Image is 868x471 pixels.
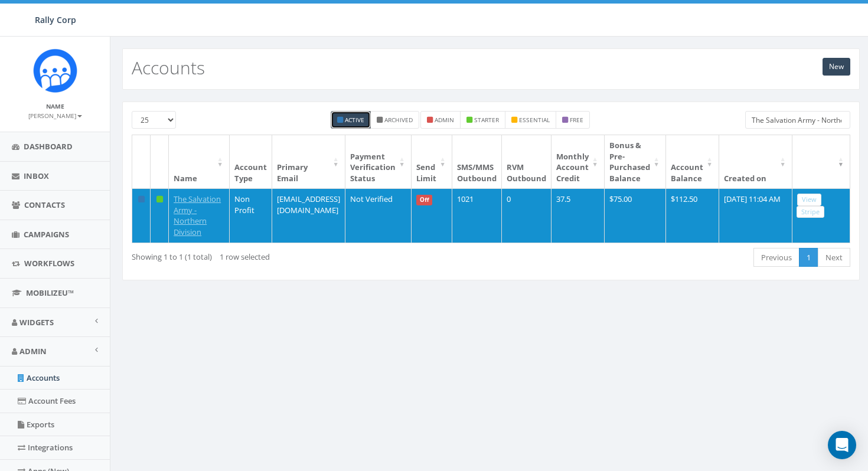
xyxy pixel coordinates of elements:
th: Payment Verification Status : activate to sort column ascending [345,135,412,188]
a: 1 [799,248,818,267]
small: free [570,116,583,124]
small: Name [46,102,64,110]
span: Inbox [24,171,49,181]
th: Bonus &amp; Pre-Purchased Balance: activate to sort column ascending [605,135,666,188]
th: Name: activate to sort column ascending [169,135,230,188]
a: Previous [753,248,800,267]
span: Campaigns [24,229,69,240]
a: Next [818,248,850,267]
small: [PERSON_NAME] [28,112,82,120]
th: SMS/MMS Outbound [452,135,502,188]
a: The Salvation Army - Northern Division [174,194,221,237]
img: Icon_1.png [33,48,77,93]
small: Active [345,116,364,124]
th: Created on: activate to sort column ascending [719,135,792,188]
span: Dashboard [24,141,73,152]
td: [EMAIL_ADDRESS][DOMAIN_NAME] [272,188,345,242]
td: $112.50 [666,188,719,242]
small: admin [435,116,454,124]
span: 1 row selected [220,251,270,262]
td: [DATE] 11:04 AM [719,188,792,242]
span: MobilizeU™ [26,287,74,298]
th: RVM Outbound [502,135,552,188]
small: essential [519,116,550,124]
small: Archived [384,116,413,124]
td: $75.00 [605,188,666,242]
a: Stripe [797,206,824,218]
th: Primary Email : activate to sort column ascending [272,135,345,188]
span: Admin [19,346,47,356]
span: Workflows [24,258,74,269]
td: 37.5 [552,188,605,242]
span: Widgets [19,317,54,328]
th: Account Type [230,135,272,188]
th: Monthly Account Credit: activate to sort column ascending [552,135,605,188]
td: 1021 [452,188,502,242]
span: Off [416,195,433,205]
span: Contacts [24,199,65,210]
small: starter [474,116,499,124]
input: Type to search [745,111,850,129]
td: Not Verified [345,188,412,242]
th: Send Limit: activate to sort column ascending [412,135,452,188]
a: New [823,58,850,76]
a: [PERSON_NAME] [28,110,82,120]
td: Non Profit [230,188,272,242]
div: Showing 1 to 1 (1 total) [132,247,421,263]
span: Rally Corp [35,14,76,25]
h2: Accounts [132,58,205,77]
td: 0 [502,188,552,242]
th: Account Balance: activate to sort column ascending [666,135,719,188]
a: View [797,194,821,206]
div: Open Intercom Messenger [828,431,856,459]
